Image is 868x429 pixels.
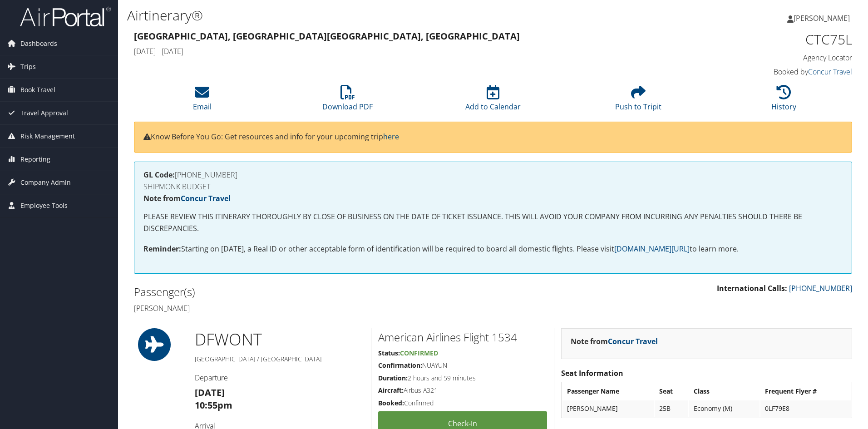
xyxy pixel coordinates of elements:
a: [PERSON_NAME] [787,5,859,32]
td: 25B [655,400,688,417]
h2: American Airlines Flight 1534 [378,330,547,345]
strong: Duration: [378,374,408,382]
strong: [GEOGRAPHIC_DATA], [GEOGRAPHIC_DATA] [GEOGRAPHIC_DATA], [GEOGRAPHIC_DATA] [134,30,520,42]
span: Company Admin [20,171,71,194]
h4: Booked by [683,67,852,77]
h4: [PHONE_NUMBER] [143,171,843,178]
td: [PERSON_NAME] [562,400,653,417]
th: Passenger Name [562,383,653,399]
strong: International Calls: [717,283,787,293]
h4: Departure [195,373,364,383]
a: Concur Travel [608,336,658,346]
a: History [771,90,796,112]
h2: Passenger(s) [134,284,486,300]
h1: DFW ONT [195,328,364,351]
h4: [PERSON_NAME] [134,303,486,313]
strong: [DATE] [195,386,225,399]
th: Seat [655,383,688,399]
a: [DOMAIN_NAME][URL] [614,244,690,254]
p: Starting on [DATE], a Real ID or other acceptable form of identification will be required to boar... [143,243,843,255]
a: Push to Tripit [615,90,661,112]
strong: Note from [143,193,231,203]
strong: 10:55pm [195,399,232,411]
a: Email [193,90,212,112]
span: [PERSON_NAME] [794,13,850,23]
a: Concur Travel [181,193,231,203]
strong: Status: [378,349,400,357]
td: Economy (M) [689,400,760,417]
strong: Aircraft: [378,386,404,394]
span: Reporting [20,148,50,171]
span: Travel Approval [20,102,68,124]
span: Dashboards [20,32,57,55]
h5: 2 hours and 59 minutes [378,374,547,383]
strong: GL Code: [143,170,175,180]
strong: Seat Information [561,368,623,378]
strong: Booked: [378,399,404,407]
h5: Confirmed [378,399,547,408]
a: Concur Travel [808,67,852,77]
strong: Reminder: [143,244,181,254]
a: here [383,132,399,142]
a: Download PDF [322,90,373,112]
a: Add to Calendar [465,90,521,112]
h4: SHIPMONK BUDGET [143,183,843,190]
h1: CTC75L [683,30,852,49]
h4: Agency Locator [683,53,852,63]
span: Confirmed [400,349,438,357]
th: Frequent Flyer # [760,383,851,399]
span: Book Travel [20,79,55,101]
h5: [GEOGRAPHIC_DATA] / [GEOGRAPHIC_DATA] [195,355,364,364]
a: [PHONE_NUMBER] [789,283,852,293]
td: 0LF79E8 [760,400,851,417]
p: PLEASE REVIEW THIS ITINERARY THOROUGHLY BY CLOSE OF BUSINESS ON THE DATE OF TICKET ISSUANCE. THIS... [143,211,843,234]
strong: Confirmation: [378,361,422,370]
strong: Note from [571,336,658,346]
p: Know Before You Go: Get resources and info for your upcoming trip [143,131,843,143]
span: Trips [20,55,36,78]
img: airportal-logo.png [20,6,111,27]
span: Employee Tools [20,194,68,217]
h1: Airtinerary® [127,6,615,25]
h5: Airbus A321 [378,386,547,395]
span: Risk Management [20,125,75,148]
th: Class [689,383,760,399]
h4: [DATE] - [DATE] [134,46,669,56]
h5: NUAYUN [378,361,547,370]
